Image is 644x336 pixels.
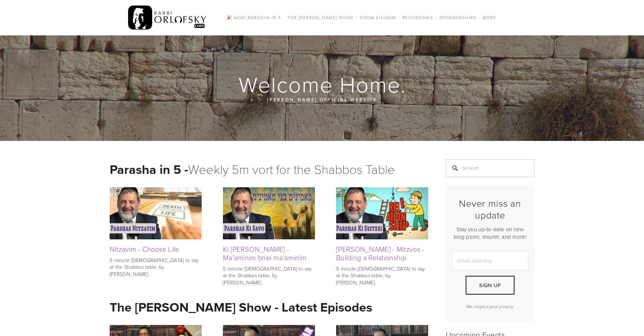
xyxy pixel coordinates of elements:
[398,15,400,21] span: /
[452,303,528,309] p: We respect your privacy.
[128,4,207,32] img: RabbiOrlofsky.com
[479,281,501,289] span: Sign Up
[400,13,435,22] a: Recordings
[110,160,188,178] strong: Parasha in 5 -
[110,298,372,316] strong: The [PERSON_NAME] Show - Latest Episodes
[481,13,499,22] a: More
[437,13,478,22] a: Sponsorships
[110,73,535,96] h1: Welcome Home.
[224,13,283,22] a: 🎉 NEW! Parasha in 5
[110,244,179,254] a: Nitzavim - Choose Life
[152,96,492,103] p: [PERSON_NAME] official website
[110,159,428,179] h1: Weekly 5m vort for the Shabbos Table
[285,13,356,22] a: The [PERSON_NAME] Show
[358,13,398,22] a: Zoom Shiurim
[110,257,202,278] p: 5 minute [DEMOGRAPHIC_DATA] to say at the Shabbos table, by [PERSON_NAME].
[452,198,528,221] h2: Never miss an update
[336,265,428,286] p: 5 minute [DEMOGRAPHIC_DATA] to say at the Shabbos table, by [PERSON_NAME].
[110,187,202,239] img: Nitzavim - Choose Life
[223,265,315,286] p: 5 minute [DEMOGRAPHIC_DATA] to say at the Shabbos table, by [PERSON_NAME].
[356,15,358,21] span: /
[223,244,306,262] a: Ki [PERSON_NAME] - Ma'aminim bnei ma'aminim
[446,159,534,177] input: Search
[466,276,514,295] button: Sign Up
[452,251,528,270] input: Email Address
[336,187,428,239] img: Ki Seitzei - Mitzvos - Building a Relationship
[336,244,425,262] a: [PERSON_NAME] - Mitzvos - Building a Relationship
[223,187,315,239] img: Ki Savo - Ma'aminim bnei ma'aminim
[452,226,528,240] p: Stay you up-to-date on new blog posts, shiurim, and more!
[478,15,480,21] span: /
[435,15,437,21] span: /
[283,15,285,21] span: /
